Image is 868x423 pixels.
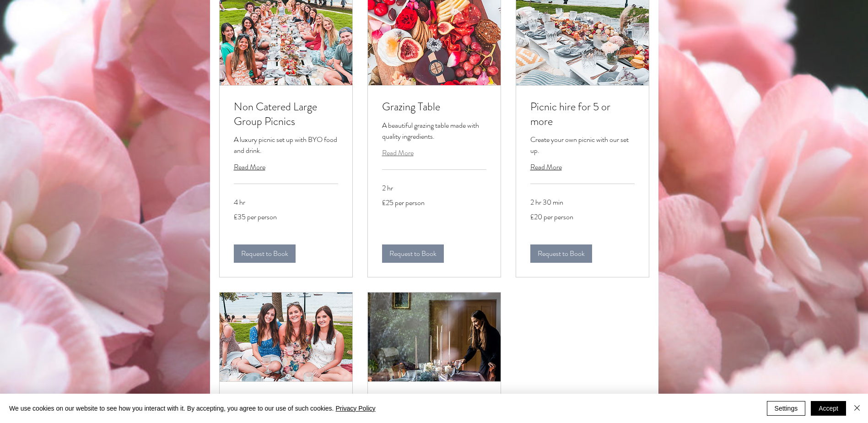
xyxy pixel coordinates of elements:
button: Accept [811,401,846,416]
p: 4 hr [234,195,338,210]
a: Read More [382,147,486,158]
a: Request to Book [234,244,296,263]
a: Request to Book [382,244,444,263]
a: Read More [234,162,338,173]
p: £20 per person [530,210,635,224]
span: Request to Book [538,250,585,257]
button: Close [852,401,863,416]
p: 2 hr [382,181,486,195]
a: Privacy Policy [335,405,375,412]
a: Picnic hire for 5 or more [530,100,635,129]
a: Read More [530,162,635,173]
a: Request to Book [530,244,592,263]
img: Close [852,402,863,413]
p: 2 hr 30 min [530,195,635,210]
button: Settings [767,401,806,416]
p: A luxury picnic set up with BYO food and drink. [234,134,338,156]
span: Request to Book [389,250,437,257]
span: Read More [382,147,414,158]
a: Non Catered Large Group Picnics [234,100,338,129]
span: Read More [530,162,562,172]
span: Request to Book [241,250,288,257]
iframe: Wix Chat [763,384,868,423]
p: £25 per person [382,195,486,210]
span: We use cookies on our website to see how you interact with it. By accepting, you agree to our use... [9,404,376,412]
p: Create your own picnic with our set up. [530,134,635,156]
p: A beautiful grazing table made with quality ingredients. [382,120,486,142]
span: Read More [234,162,265,172]
p: £35 per person [234,210,338,224]
a: Grazing Table [382,100,486,114]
